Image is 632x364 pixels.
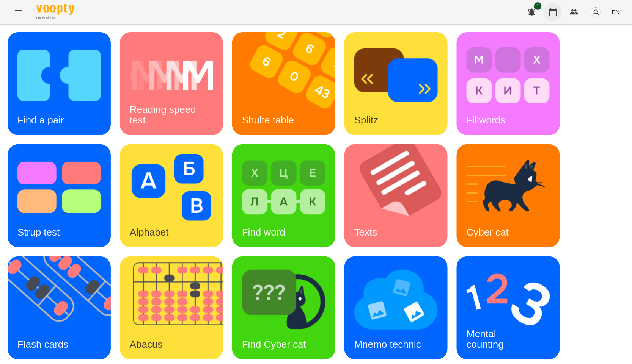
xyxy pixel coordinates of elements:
[591,7,601,17] img: avatar_s.png
[467,114,506,126] h3: Fillwords
[17,154,101,221] img: Strup test
[120,144,223,247] a: AlphabetAlphabet
[457,144,560,247] a: Cyber catCyber cat
[467,227,509,238] h3: Cyber cat
[242,114,294,126] h3: Shulte table
[467,154,550,221] img: Cyber cat
[9,3,27,21] button: Menu
[467,328,504,350] h3: Mental counting
[130,104,199,125] h3: Reading speed test
[242,266,325,333] img: Find Cyber cat
[36,16,74,20] span: For Business
[130,339,163,350] h3: Abacus
[354,114,379,126] h3: Splitz
[232,32,335,135] a: Shulte tableShulte table
[130,227,169,238] h3: Alphabet
[8,32,111,135] a: Find a pairFind a pair
[17,42,101,109] img: Find a pair
[8,256,120,359] img: Flash cards
[467,42,550,109] img: Fillwords
[344,144,457,247] img: Texts
[17,227,60,238] h3: Strup test
[534,2,542,10] span: 1
[36,4,74,15] img: Voopty Logo
[242,227,285,238] h3: Find word
[130,154,213,221] img: Alphabet
[8,144,111,247] a: Strup testStrup test
[120,256,223,359] a: AbacusAbacus
[354,42,438,109] img: Splitz
[612,8,620,16] span: EN
[120,256,233,359] img: Abacus
[457,256,560,359] a: Mental countingMental counting
[467,266,550,333] img: Mental counting
[354,339,421,350] h3: Mnemo technic
[17,114,64,126] h3: Find a pair
[609,5,623,19] button: EN
[242,339,306,350] h3: Find Cyber cat
[17,339,68,350] h3: Flash cards
[130,42,213,109] img: Reading speed test
[232,256,335,359] a: Find Cyber catFind Cyber cat
[354,266,438,333] img: Mnemo technic
[232,144,335,247] a: Find wordFind word
[232,32,345,135] img: Shulte table
[120,32,223,135] a: Reading speed testReading speed test
[344,256,448,359] a: Mnemo technicMnemo technic
[242,154,325,221] img: Find word
[344,32,448,135] a: SplitzSplitz
[457,32,560,135] a: FillwordsFillwords
[354,227,377,238] h3: Texts
[8,256,111,359] a: Flash cardsFlash cards
[344,144,448,247] a: TextsTexts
